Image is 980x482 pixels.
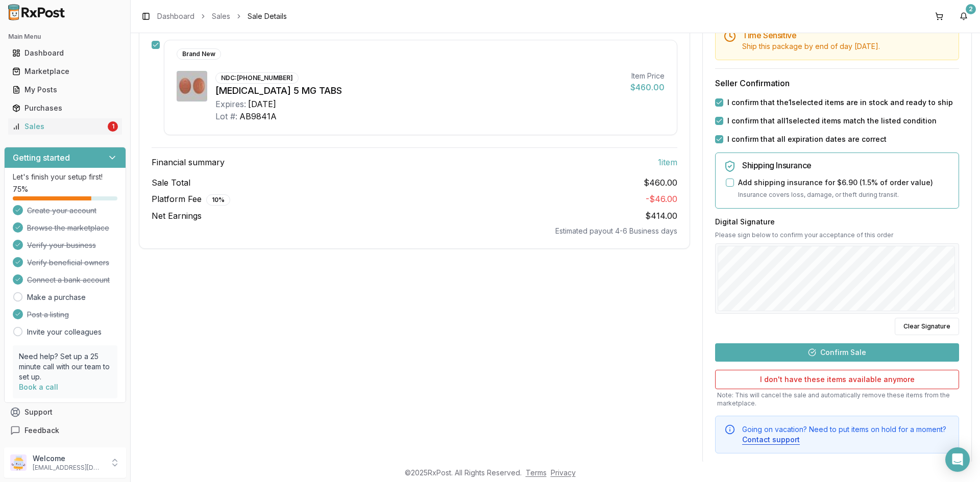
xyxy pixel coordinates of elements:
[645,211,677,221] span: $414.00
[24,425,59,436] span: Feedback
[13,184,28,194] span: 75 %
[738,177,933,188] label: Add shipping insurance for $6.90 ( 1.5 % of order value)
[8,33,122,41] h2: Main Menu
[4,118,126,135] button: Sales1
[715,370,959,389] button: I don't have these items available anymore
[212,11,230,21] a: Sales
[248,98,276,110] div: [DATE]
[727,97,953,108] label: I confirm that the 1 selected items are in stock and ready to ship
[12,85,118,95] div: My Posts
[215,72,299,84] div: NDC: [PHONE_NUMBER]
[152,210,202,222] span: Net Earnings
[4,4,69,20] img: RxPost Logo
[630,81,665,93] div: $460.00
[715,391,959,408] p: Note: This will cancel the sale and automatically remove these items from the marketplace.
[27,258,109,268] span: Verify beneficial owners
[727,116,937,126] label: I confirm that all 1 selected items match the listed condition
[10,454,27,471] img: User avatar
[12,121,106,132] div: Sales
[727,134,887,144] label: I confirm that all expiration dates are correct
[215,110,237,122] div: Lot #:
[152,226,677,236] div: Estimated payout 4-6 Business days
[8,99,122,117] a: Purchases
[12,66,118,77] div: Marketplace
[27,292,86,302] a: Make a purchase
[157,11,194,21] a: Dashboard
[152,156,225,168] span: Financial summary
[8,44,122,62] a: Dashboard
[4,100,126,116] button: Purchases
[646,194,677,204] span: - $46.00
[13,172,117,182] p: Let's finish your setup first!
[715,217,959,227] h3: Digital Signature
[215,84,622,98] div: [MEDICAL_DATA] 5 MG TABS
[239,110,277,122] div: AB9841A
[742,42,880,50] span: Ship this package by end of day [DATE] .
[19,351,111,382] p: Need help? Set up a 25 minute call with our team to set up.
[4,63,126,80] button: Marketplace
[4,82,126,98] button: My Posts
[551,468,576,477] a: Privacy
[27,327,102,337] a: Invite your colleagues
[966,4,976,14] div: 2
[27,240,96,250] span: Verify your business
[895,318,959,335] button: Clear Signature
[742,424,950,445] div: Going on vacation? Need to put items on hold for a moment?
[715,343,959,362] button: Confirm Sale
[715,231,959,239] p: Please sign below to confirm your acceptance of this order
[8,81,122,99] a: My Posts
[4,403,126,421] button: Support
[4,45,126,61] button: Dashboard
[12,103,118,113] div: Purchases
[715,77,959,89] h3: Seller Confirmation
[33,453,104,464] p: Welcome
[248,11,287,21] span: Sale Details
[955,8,972,24] button: 2
[644,176,677,189] span: $460.00
[8,117,122,136] a: Sales1
[177,71,207,102] img: Tradjenta 5 MG TABS
[27,310,69,320] span: Post a listing
[177,48,221,60] div: Brand New
[12,48,118,58] div: Dashboard
[152,176,190,189] span: Sale Total
[19,383,58,391] a: Book a call
[13,151,70,164] h3: Getting started
[206,194,230,206] div: 10 %
[152,193,230,206] span: Platform Fee
[27,223,109,233] span: Browse the marketplace
[630,71,665,81] div: Item Price
[108,121,118,132] div: 1
[8,62,122,81] a: Marketplace
[742,161,950,169] h5: Shipping Insurance
[215,98,246,110] div: Expires:
[742,435,800,445] button: Contact support
[27,206,96,216] span: Create your account
[33,464,104,472] p: [EMAIL_ADDRESS][DOMAIN_NAME]
[526,468,547,477] a: Terms
[27,275,110,285] span: Connect a bank account
[658,156,677,168] span: 1 item
[945,447,970,472] div: Open Intercom Messenger
[157,11,287,21] nav: breadcrumb
[742,31,950,39] h5: Time Sensitive
[738,190,950,200] p: Insurance covers loss, damage, or theft during transit.
[4,421,126,440] button: Feedback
